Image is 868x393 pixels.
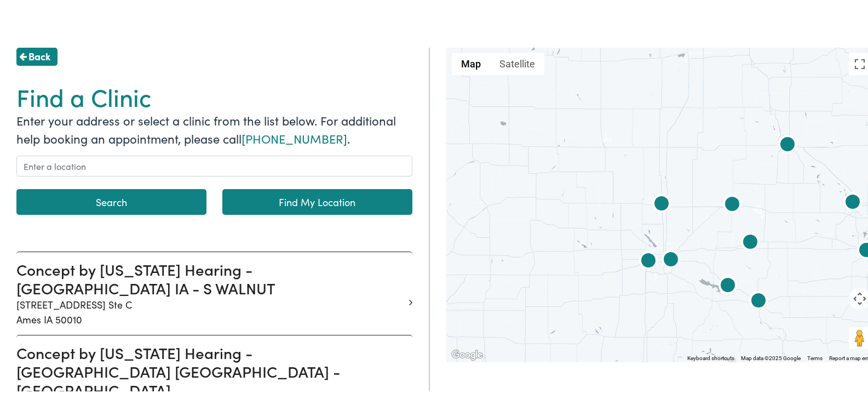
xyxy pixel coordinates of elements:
a: Concept by [US_STATE] Hearing - [GEOGRAPHIC_DATA] IA - S WALNUT [STREET_ADDRESS] Ste CAmes IA 50010 [16,259,404,325]
a: Back [16,46,58,64]
p: Enter your address or select a clinic from the list below. For additional help booking an appoint... [16,110,412,146]
button: Show street map [452,52,490,73]
a: Find My Location [222,187,412,213]
input: Enter a location [16,154,412,175]
span: Map data ©2025 Google [741,354,801,360]
h1: Find a Clinic [16,81,412,110]
img: Google [449,346,485,361]
p: [STREET_ADDRESS] Ste C Ames IA 50010 [16,295,404,325]
span: Back [28,47,50,62]
a: [PHONE_NUMBER] [242,128,347,145]
button: Show satellite imagery [490,52,544,73]
button: Search [16,187,206,213]
a: Terms [807,354,823,360]
button: Keyboard shortcuts [687,353,734,361]
a: Open this area in Google Maps (opens a new window) [449,346,485,361]
h3: Concept by [US_STATE] Hearing - [GEOGRAPHIC_DATA] IA - S WALNUT [16,259,404,295]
